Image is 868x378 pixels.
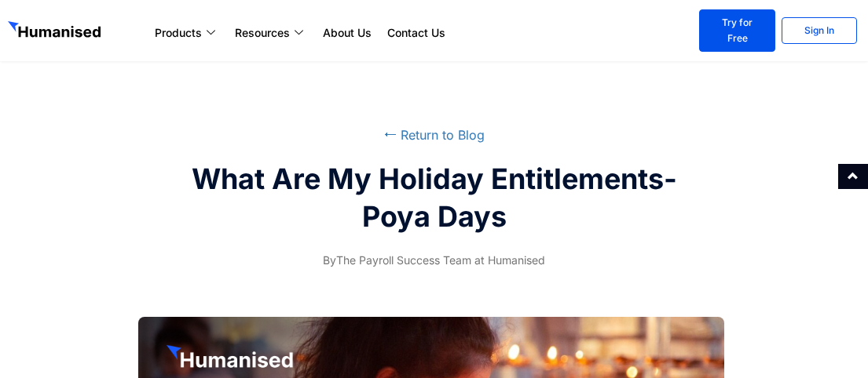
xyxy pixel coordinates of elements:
[379,24,453,42] a: Contact Us
[147,24,227,42] a: Products
[699,9,775,52] a: Try for Free
[227,24,315,42] a: Resources
[315,24,379,42] a: About Us
[384,127,485,143] a: ⭠ Return to Blog
[323,253,336,267] span: By
[323,251,545,270] span: The Payroll Success Team at Humanised
[178,160,690,235] h2: What Are My Holiday Entitlements- Poya Days
[8,21,104,42] img: GetHumanised Logo
[782,17,858,44] a: Sign In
